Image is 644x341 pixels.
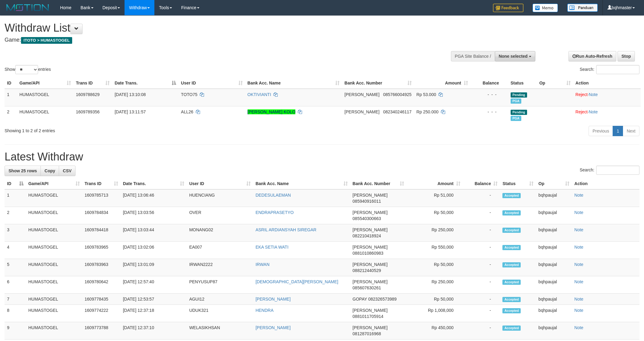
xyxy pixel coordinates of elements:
h1: Withdraw List [5,22,423,34]
td: bqhpaujal [536,189,572,207]
img: panduan.png [567,4,598,12]
td: - [463,189,500,207]
span: TOTO75 [181,92,197,97]
td: HUMASTOGEL [26,207,82,224]
h4: Game: [5,37,423,43]
span: 1609788629 [76,92,100,97]
img: Feedback.jpg [493,4,523,12]
td: 9 [5,322,26,339]
span: [DATE] 13:11:57 [114,109,146,114]
span: Accepted [502,280,521,285]
td: EA007 [187,242,253,259]
td: 1609774222 [82,305,121,322]
td: [DATE] 13:03:44 [121,224,187,242]
td: bqhpaujal [536,259,572,276]
span: Accepted [502,297,521,302]
td: 1609778435 [82,294,121,305]
a: Note [574,227,583,232]
td: HUENCIANG [187,189,253,207]
td: HUMASTOGEL [26,224,82,242]
td: Rp 1,008,000 [406,305,463,322]
a: [PERSON_NAME] KOLO [248,109,296,114]
a: Note [574,325,583,330]
td: bqhpaujal [536,276,572,294]
span: Pending [511,92,527,98]
td: - [463,305,500,322]
td: bqhpaujal [536,242,572,259]
th: Balance [470,77,508,89]
td: WELASIKHSAN [187,322,253,339]
th: Trans ID: activate to sort column ascending [82,178,121,189]
td: Rp 250,000 [406,276,463,294]
td: HUMASTOGEL [26,294,82,305]
th: Date Trans.: activate to sort column descending [112,77,178,89]
th: Bank Acc. Number: activate to sort column ascending [350,178,406,189]
td: - [463,242,500,259]
td: bqhpaujal [536,207,572,224]
span: CSV [63,168,72,173]
div: Showing 1 to 2 of 2 entries [5,125,264,134]
a: [DEMOGRAPHIC_DATA][PERSON_NAME] [255,279,338,284]
td: HUMASTOGEL [26,276,82,294]
span: Rp 53.000 [417,92,436,97]
span: Copy 088212440529 to clipboard [353,268,381,273]
td: · [573,106,641,123]
a: Copy [40,166,59,176]
a: CSV [59,166,76,176]
th: ID [5,77,17,89]
span: [PERSON_NAME] [353,227,388,232]
td: 1609784418 [82,224,121,242]
h1: Latest Withdraw [5,151,639,163]
td: [DATE] 12:37:18 [121,305,187,322]
span: Accepted [502,262,521,267]
td: HUMASTOGEL [26,259,82,276]
th: Bank Acc. Name: activate to sort column ascending [245,77,342,89]
a: Stop [618,51,635,61]
img: MOTION_logo.png [5,3,51,12]
td: [DATE] 12:37:10 [121,322,187,339]
td: IRWAN2222 [187,259,253,276]
span: Copy 085766004925 to clipboard [383,92,411,97]
span: GOPAY [353,297,367,301]
span: Copy [44,168,55,173]
a: Note [574,193,583,198]
span: Copy 082326573989 to clipboard [368,297,396,301]
th: Bank Acc. Number: activate to sort column ascending [342,77,414,89]
a: Previous [589,126,613,136]
th: Action [572,178,639,189]
span: [PERSON_NAME] [353,325,388,330]
td: bqhpaujal [536,305,572,322]
span: ITOTO > HUMASTOGEL [21,37,72,44]
span: Marked by bqhpaujal [511,98,521,104]
a: 1 [613,126,623,136]
span: [PERSON_NAME] [353,308,388,313]
th: User ID: activate to sort column ascending [187,178,253,189]
td: [DATE] 13:06:46 [121,189,187,207]
th: Balance: activate to sort column ascending [463,178,500,189]
span: [PERSON_NAME] [353,193,388,198]
td: UDUK321 [187,305,253,322]
div: PGA Site Balance / [451,51,495,61]
a: EKA SETIA WATI [255,245,288,250]
td: 2 [5,106,17,123]
a: HENDRA [255,308,273,313]
td: 1609784834 [82,207,121,224]
a: Note [574,279,583,284]
td: 6 [5,276,26,294]
td: [DATE] 13:02:06 [121,242,187,259]
span: Copy 085940916011 to clipboard [353,199,381,204]
span: [PERSON_NAME] [353,279,388,284]
td: [DATE] 12:53:57 [121,294,187,305]
span: [DATE] 13:10:08 [114,92,146,97]
label: Show entries [5,65,51,74]
td: Rp 50,000 [406,207,463,224]
span: Copy 0881010860983 to clipboard [353,251,383,256]
td: HUMASTOGEL [26,242,82,259]
td: bqhpaujal [536,224,572,242]
td: 1 [5,189,26,207]
td: 8 [5,305,26,322]
td: 1609780642 [82,276,121,294]
a: Note [589,109,598,114]
span: Marked by bqhpaujal [511,116,521,121]
td: [DATE] 13:03:56 [121,207,187,224]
